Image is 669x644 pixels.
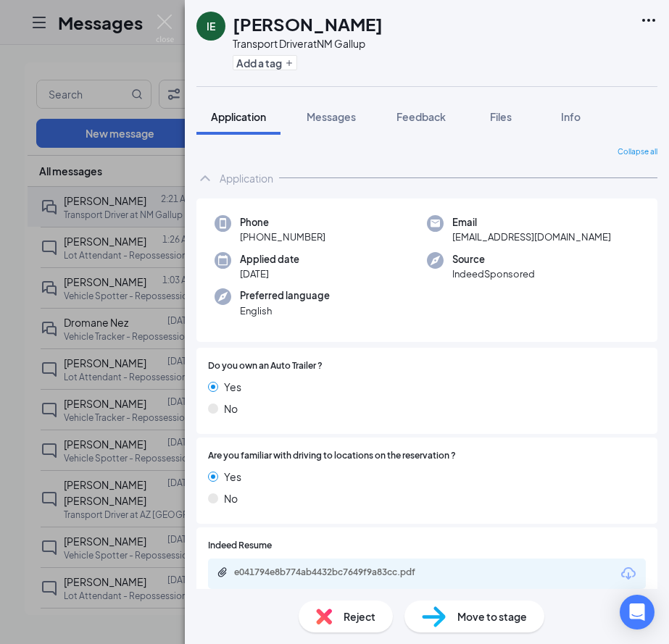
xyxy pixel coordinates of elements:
[207,19,215,33] div: IE
[240,304,330,318] span: English
[240,267,299,281] span: [DATE]
[396,110,446,123] span: Feedback
[618,146,657,158] span: Collapse all
[285,59,294,67] svg: Plus
[217,566,228,578] svg: Paperclip
[640,12,657,29] svg: Ellipses
[307,110,356,123] span: Messages
[457,609,527,624] span: Move to stage
[224,401,238,417] span: No
[490,110,512,123] span: Files
[224,490,238,506] span: No
[344,609,375,624] span: Reject
[208,539,272,553] span: Indeed Resume
[452,230,611,244] span: [EMAIL_ADDRESS][DOMAIN_NAME]
[233,12,383,36] h1: [PERSON_NAME]
[240,288,330,303] span: Preferred language
[452,267,535,281] span: IndeedSponsored
[233,36,383,51] div: Transport Driver at NM Gallup
[217,566,452,580] a: Paperclipe041794e8b774ab4432bc7649f9a83cc.pdf
[452,215,611,230] span: Email
[620,595,655,630] div: Open Intercom Messenger
[208,359,323,373] span: Do you own an Auto Trailer ?
[224,379,241,395] span: Yes
[452,252,535,267] span: Source
[234,566,437,578] div: e041794e8b774ab4432bc7649f9a83cc.pdf
[208,449,456,463] span: Are you familiar with driving to locations on the reservation ?
[240,230,325,244] span: [PHONE_NUMBER]
[240,252,299,267] span: Applied date
[211,110,266,123] span: Application
[220,171,273,185] div: Application
[233,55,297,70] button: PlusAdd a tag
[240,215,325,230] span: Phone
[561,110,581,123] span: Info
[620,565,637,582] svg: Download
[224,469,241,485] span: Yes
[196,170,214,187] svg: ChevronUp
